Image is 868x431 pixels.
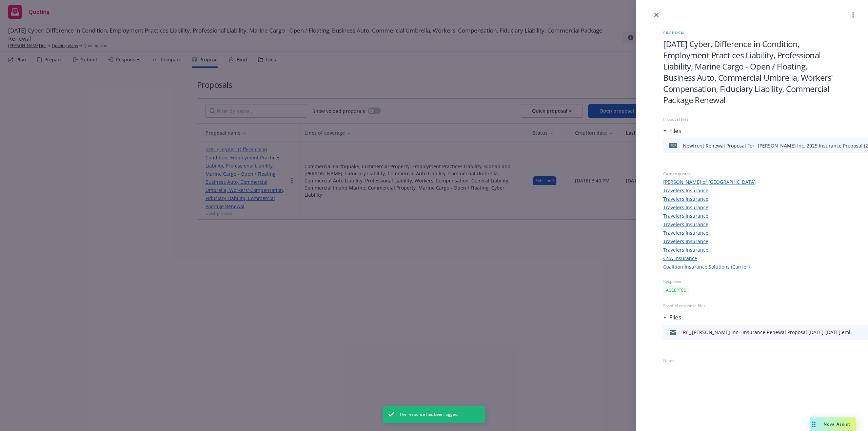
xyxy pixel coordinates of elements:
[666,287,687,293] span: ACCEPTED
[663,38,841,105] h1: [DATE] Cyber, Difference in Condition, Employment Practices Liability, Professional Liability, Ma...
[683,329,850,336] div: RE_ [PERSON_NAME] Inc - Insurance Renewal Proposal [DATE]-[DATE].eml
[663,30,841,36] span: Proposal
[824,421,850,427] span: Nova Assist
[849,11,857,19] a: more
[399,411,458,417] span: The response has been logged.
[810,417,818,431] div: Drag to move
[663,126,681,135] div: Files
[810,417,856,431] button: Nova Assist
[652,11,660,19] a: close
[663,313,681,322] div: Files
[669,313,681,322] h3: Files
[669,143,677,148] span: pdf
[669,126,681,135] h3: Files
